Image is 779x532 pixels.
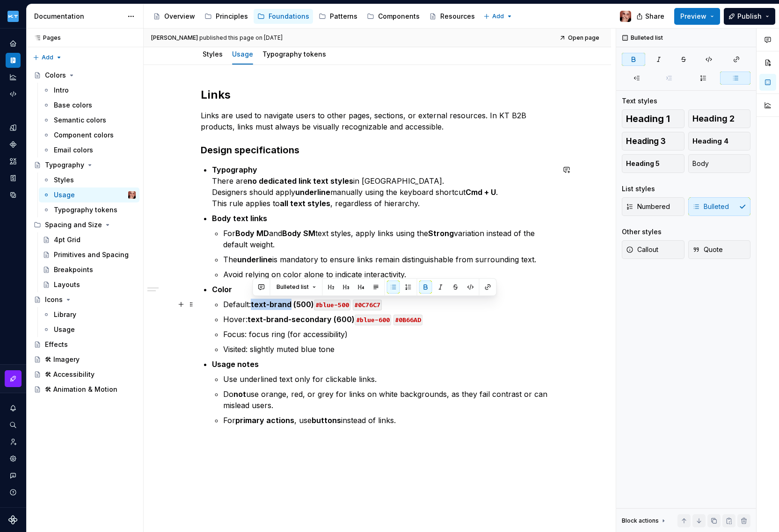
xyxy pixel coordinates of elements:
strong: Cmd + U [466,187,496,197]
span: Preview [680,12,706,21]
strong: Strong [428,229,454,238]
div: Block actions [622,517,659,525]
a: Semantic colors [39,113,139,128]
a: Documentation [6,53,21,68]
a: Icons [30,292,139,307]
div: Email colors [54,145,93,155]
span: Heading 1 [626,114,670,123]
a: Styles [39,173,139,187]
button: Preview [674,8,720,25]
div: Code automation [6,86,21,101]
a: Storybook stories [6,171,21,186]
div: Colors [45,71,66,80]
span: Share [645,12,664,21]
div: Principles [216,12,248,21]
button: Heading 4 [688,132,751,151]
h3: Design specifications [201,144,554,157]
a: UsageMykhailo Kosiakov [39,187,139,202]
span: Heading 2 [692,114,735,123]
div: Invite team [6,434,21,449]
p: Links are used to navigate users to other pages, sections, or external resources. In KT B2B produ... [201,110,554,132]
a: Base colors [39,98,139,113]
div: 🛠 Accessibility [45,370,95,379]
div: Typography tokens [54,205,117,215]
div: Base colors [54,101,92,110]
strong: underline [295,187,330,197]
a: Design tokens [6,120,21,135]
span: Heading 3 [626,137,666,146]
p: Focus: focus ring (for accessibility) [223,329,554,340]
div: Layouts [54,280,80,289]
div: Foundations [269,12,309,21]
a: Library [39,307,139,322]
button: Contact support [6,468,21,483]
strong: buttons [312,416,341,425]
p: Visited: slightly muted blue tone [223,344,554,355]
div: 4pt Grid [54,235,80,244]
div: Icons [45,295,63,304]
button: Share [632,8,670,25]
div: Spacing and Size [45,220,102,230]
button: Publish [724,8,775,25]
a: Typography [30,158,139,173]
div: Breakpoints [54,265,93,274]
div: List styles [622,184,655,194]
a: Analytics [6,70,21,85]
a: Breakpoints [39,262,139,277]
h2: Links [201,87,554,102]
strong: Usage notes [212,359,259,369]
div: Spacing and Size [30,217,139,232]
button: Heading 1 [622,109,684,128]
strong: Typography [212,165,257,174]
code: #0C76C7 [353,300,382,310]
p: Hover: [223,314,554,325]
a: Effects [30,337,139,352]
button: Quote [688,240,751,259]
div: 🛠 Animation & Motion [45,385,117,394]
a: Principles [201,9,252,24]
p: Avoid relying on color alone to indicate interactivity. [223,269,554,280]
span: [PERSON_NAME] [151,34,198,42]
strong: Body MD [235,229,269,238]
p: The is mandatory to ensure links remain distinguishable from surrounding text. [223,254,554,265]
span: Heading 4 [692,137,728,146]
code: #0B66AD [393,315,422,325]
button: Heading 5 [622,154,684,173]
a: Layouts [39,277,139,292]
button: Search ⌘K [6,417,21,432]
strong: primary actions [235,416,294,425]
button: Callout [622,240,684,259]
p: For , use instead of links. [223,415,554,426]
a: Components [363,9,423,24]
a: Components [6,137,21,152]
a: Supernova Logo [8,515,18,525]
div: Home [6,36,21,51]
span: Quote [692,245,723,254]
div: Styles [199,44,226,64]
img: Mykhailo Kosiakov [128,191,136,199]
a: Patterns [315,9,361,24]
a: Usage [39,322,139,337]
button: Numbered [622,197,684,216]
strong: text-brand (500) [251,300,314,309]
span: Numbered [626,202,670,211]
img: dee6e31e-e192-4f70-8333-ba8f88832f05.png [7,11,19,22]
div: Block actions [622,514,667,527]
strong: no dedicated link text styles [248,176,353,186]
a: Data sources [6,187,21,202]
strong: text-brand-secondary (600) [248,315,355,324]
a: Primitives and Spacing [39,247,139,262]
button: Add [30,51,65,64]
div: Patterns [330,12,357,21]
strong: Color [212,285,232,294]
strong: Body text links [212,214,267,223]
div: Usage [54,325,75,334]
div: Usage [54,190,75,200]
button: Body [688,154,751,173]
